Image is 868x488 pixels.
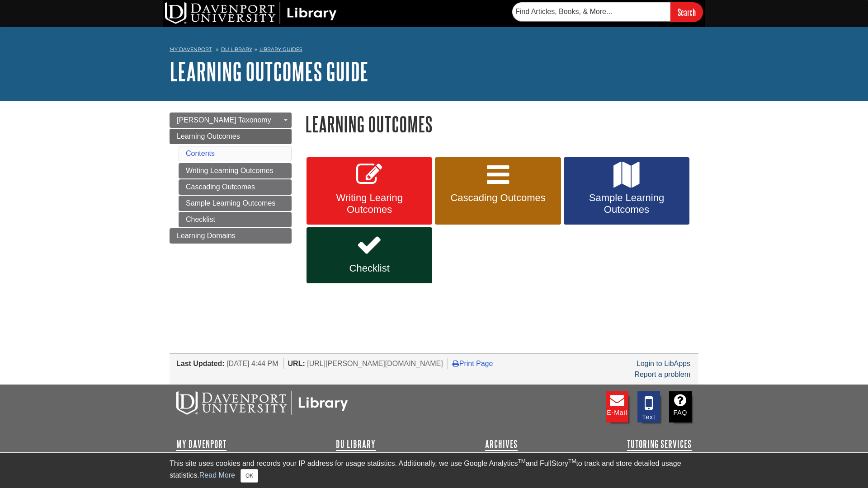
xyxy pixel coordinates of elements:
i: Print Page [453,360,459,367]
form: Searches DU Library's articles, books, and more [512,2,703,22]
a: Writing Learning Outcomes [179,163,292,178]
a: Tutoring Services [627,439,692,450]
a: Checklist [307,227,432,283]
span: Learning Outcomes [177,132,240,140]
a: Archives [485,439,518,450]
a: My Davenport [176,439,226,450]
div: This site uses cookies and records your IP address for usage statistics. Additionally, we use Goo... [170,458,698,483]
a: E-mail [606,391,628,422]
button: Close [241,469,258,483]
a: Cascading Outcomes [435,157,561,225]
span: [URL][PERSON_NAME][DOMAIN_NAME] [307,360,443,367]
sup: TM [568,458,576,465]
span: URL: [288,360,305,367]
a: Library Guides [259,46,302,52]
h1: Learning Outcomes [305,113,698,136]
img: DU Libraries [176,391,348,415]
a: FAQ [669,391,692,422]
a: Login to LibApps [637,360,690,367]
img: DU Library [165,2,337,24]
a: Writing Learing Outcomes [307,157,432,225]
a: My Davenport [170,46,212,53]
a: Learning Outcomes [170,129,292,144]
a: DU Library [336,439,376,450]
span: Sample Learning Outcomes [571,192,683,216]
div: Guide Page Menu [170,113,292,244]
a: Read More [199,471,235,479]
a: Contents [186,150,215,157]
a: [PERSON_NAME] Taxonomy [170,113,292,128]
a: Sample Learning Outcomes [179,196,292,211]
span: Writing Learing Outcomes [313,192,425,216]
a: Learning Domains [170,228,292,244]
span: Cascading Outcomes [442,192,554,204]
nav: breadcrumb [170,43,698,58]
a: Learning Outcomes Guide [170,57,368,85]
span: [PERSON_NAME] Taxonomy [177,116,271,124]
input: Find Articles, Books, & More... [512,2,670,21]
a: Sample Learning Outcomes [564,157,689,225]
sup: TM [518,458,525,465]
a: Report a problem [634,371,690,378]
input: Search [670,2,703,22]
span: [DATE] 4:44 PM [226,360,278,367]
span: Checklist [313,263,425,274]
a: Checklist [179,212,292,227]
a: Cascading Outcomes [179,179,292,195]
a: DU Library [221,46,252,52]
a: Text [637,391,660,422]
span: Last Updated: [176,360,225,367]
a: Print Page [453,360,493,367]
span: Learning Domains [177,232,236,239]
